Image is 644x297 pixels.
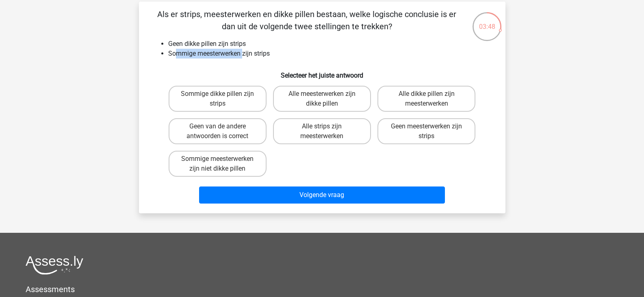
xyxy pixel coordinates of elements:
label: Alle strips zijn meesterwerken [273,118,371,144]
li: Sommige meesterwerken zijn strips [168,49,492,59]
label: Alle meesterwerken zijn dikke pillen [273,86,371,112]
img: Assessly logo [26,256,83,275]
div: 03:48 [472,11,502,32]
h6: Selecteer het juiste antwoord [152,65,492,79]
label: Sommige meesterwerken zijn niet dikke pillen [169,151,267,177]
label: Geen meesterwerken zijn strips [377,118,475,144]
label: Geen van de andere antwoorden is correct [169,118,267,144]
label: Sommige dikke pillen zijn strips [169,86,267,112]
button: Volgende vraag [199,186,445,204]
label: Alle dikke pillen zijn meesterwerken [377,86,475,112]
p: Als er strips, meesterwerken en dikke pillen bestaan, welke logische conclusie is er dan uit de v... [152,8,462,33]
li: Geen dikke pillen zijn strips [168,39,492,49]
h5: Assessments [26,284,618,294]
